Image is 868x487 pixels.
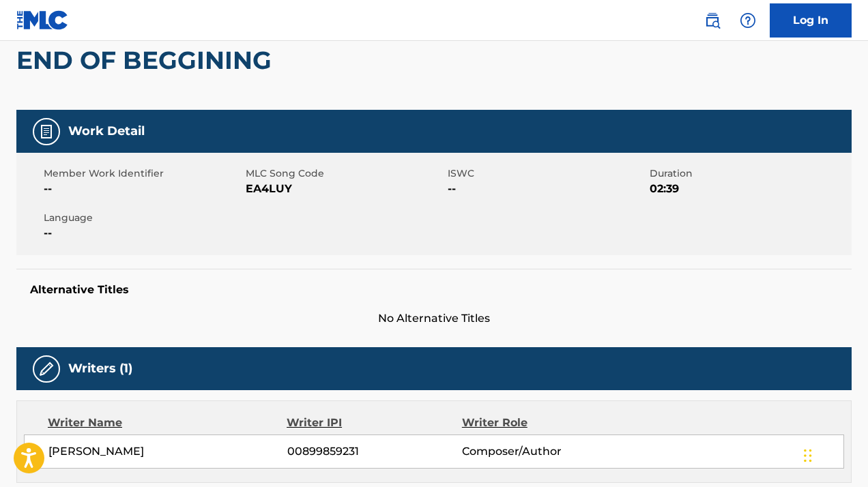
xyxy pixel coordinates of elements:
div: Writer IPI [287,415,462,431]
span: Composer/Author [462,443,621,460]
span: [PERSON_NAME] [48,443,287,460]
div: Writer Role [462,415,621,431]
span: ISWC [448,166,646,181]
span: Duration [650,166,848,181]
span: MLC Song Code [246,166,444,181]
img: Writers [38,361,55,377]
span: EA4LUY [246,181,444,197]
span: Language [44,211,242,225]
a: Log In [770,3,852,38]
img: MLC Logo [16,10,69,30]
img: Work Detail [38,123,55,140]
iframe: Chat Widget [800,422,868,487]
span: -- [44,181,242,197]
span: No Alternative Titles [16,310,852,327]
h5: Work Detail [68,123,145,139]
div: Writer Name [48,415,287,431]
div: Drag [804,435,812,476]
img: search [704,12,721,29]
span: -- [448,181,646,197]
h5: Writers (1) [68,361,132,377]
h2: END OF BEGGINING [16,45,278,76]
span: 02:39 [650,181,848,197]
h5: Alternative Titles [30,283,838,297]
img: help [740,12,756,29]
span: 00899859231 [287,443,462,460]
span: Member Work Identifier [44,166,242,181]
div: Help [734,7,762,34]
span: -- [44,225,242,241]
a: Public Search [699,7,726,34]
